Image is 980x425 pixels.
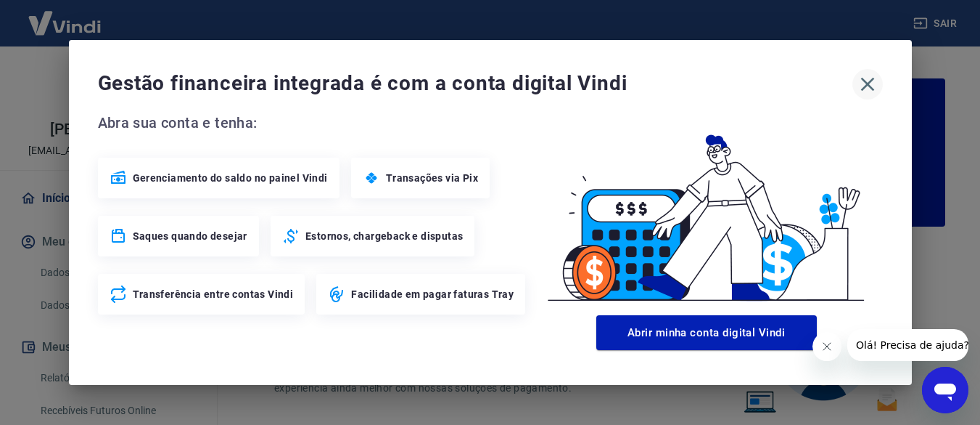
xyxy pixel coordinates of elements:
span: Gerenciamento do saldo no painel Vindi [133,171,328,185]
span: Estornos, chargeback e disputas [305,229,463,243]
span: Transações via Pix [386,171,478,185]
button: Abrir minha conta digital Vindi [596,315,817,350]
span: Saques quando desejar [133,229,247,243]
iframe: Fechar mensagem [812,332,841,361]
span: Gestão financeira integrada é com a conta digital Vindi [98,69,852,98]
span: Abra sua conta e tenha: [98,111,530,134]
iframe: Botão para abrir a janela de mensagens [922,367,968,413]
span: Facilidade em pagar faturas Tray [351,287,514,301]
iframe: Mensagem da empresa [847,329,968,361]
img: Good Billing [530,111,883,309]
span: Olá! Precisa de ajuda? [9,10,122,22]
span: Transferência entre contas Vindi [133,287,294,301]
